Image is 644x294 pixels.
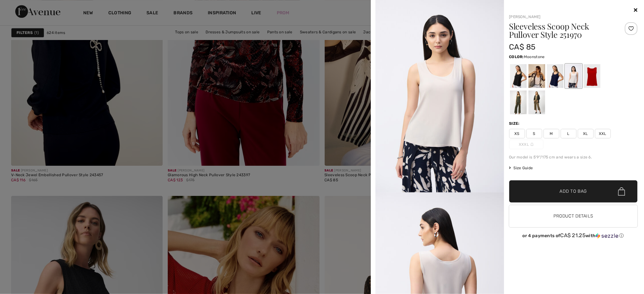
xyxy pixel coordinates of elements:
[509,232,638,241] div: or 4 payments ofCA$ 21.25withSezzle Click to learn more about Sezzle
[509,22,616,39] h1: Sleeveless Scoop Neck Pullover Style 251970
[509,140,544,149] span: XXXL
[560,188,587,195] span: Add to Bag
[561,129,577,138] span: L
[509,129,525,138] span: XS
[560,232,586,238] span: CA$ 21.25
[595,129,611,138] span: XXL
[547,64,563,88] div: Midnight Blue
[509,180,638,203] button: Add to Bag
[578,129,594,138] span: XL
[510,64,526,88] div: Black
[528,90,545,114] div: Java
[509,43,536,51] span: CA$ 85
[524,55,545,59] span: Moonstone
[618,187,625,196] img: Bag.svg
[596,233,619,239] img: Sezzle
[509,165,533,171] span: Size Guide
[531,143,534,146] img: ring-m.svg
[528,64,545,88] div: Vanilla 30
[510,90,526,114] div: Avocado
[509,154,638,160] div: Our model is 5'9"/175 cm and wears a size 6.
[509,15,541,19] a: [PERSON_NAME]
[544,129,559,138] span: M
[509,121,521,126] div: Size:
[509,55,524,59] span: Color:
[526,129,542,138] span: S
[584,64,600,88] div: Radiant red
[14,4,27,10] span: Help
[509,232,638,239] div: or 4 payments of with
[565,64,582,88] div: Moonstone
[509,205,638,227] button: Product Details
